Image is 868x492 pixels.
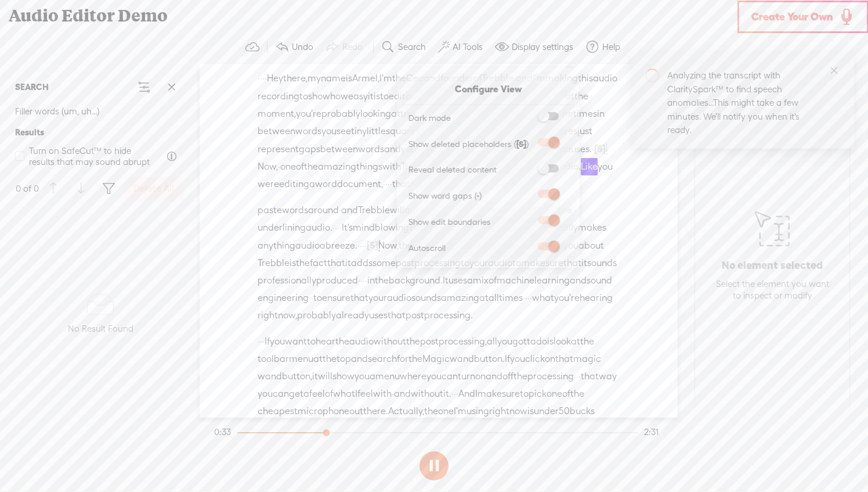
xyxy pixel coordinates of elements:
span: Like [581,158,598,175]
span: right [258,307,278,324]
span: easy [348,88,368,105]
span: · [388,175,390,193]
span: turn [458,368,475,385]
span: you [321,123,337,140]
span: way [599,368,617,385]
span: it [312,368,318,385]
span: SafeCut™ checks for silence before and after each result. This helps avoid deletions that may sou... [167,151,177,161]
span: · [606,141,608,158]
span: the [392,70,406,87]
span: get [289,385,303,403]
span: that [350,289,368,307]
span: processing, [439,333,487,350]
span: in [367,272,375,289]
span: a [320,237,325,254]
span: sounds [411,289,441,307]
span: sound [587,272,612,289]
span: · [260,70,262,87]
span: processing [527,368,574,385]
span: fact [310,254,327,272]
span: to [520,385,529,403]
div: Reveal deleted content [408,163,529,177]
span: at [571,333,580,350]
span: editing [279,175,309,193]
span: the [580,333,594,350]
button: Undo [270,35,321,59]
span: [S] [594,143,606,154]
span: the [513,368,527,385]
span: · [592,141,594,158]
span: and [341,202,358,219]
span: · [360,272,363,289]
span: is [527,403,534,420]
span: at [391,105,400,123]
span: It [443,272,449,289]
span: audio [387,289,411,307]
label: Redo [342,41,363,53]
span: out [349,403,363,420]
span: using [466,403,489,420]
span: between [320,141,358,158]
span: If [265,333,270,350]
span: probably [297,307,336,324]
span: underlining [258,219,306,236]
span: will [390,202,404,219]
span: 50 [559,403,570,420]
span: a [309,175,315,193]
span: name [321,70,346,87]
span: Magic [422,350,450,368]
span: · [258,333,260,350]
span: one [547,385,562,403]
label: Search [398,41,426,53]
div: Dark mode [408,111,529,125]
span: · [365,272,367,289]
span: is [290,254,296,272]
span: you're [554,289,580,307]
span: around [308,202,339,219]
span: [S] [367,240,378,250]
span: just [577,123,592,140]
span: can [442,368,458,385]
p: No element selected [722,258,823,272]
span: of [562,385,570,403]
span: things [356,158,382,175]
span: a [467,272,473,289]
span: you're [296,105,321,123]
span: mix [473,272,489,289]
span: · [454,385,456,403]
span: · [332,219,335,236]
span: it [368,88,374,105]
span: · [357,237,360,254]
span: already [336,307,369,324]
span: top [337,350,351,368]
label: AI Tools [453,41,483,53]
span: all [489,289,499,307]
span: gaps [299,141,320,158]
span: the [335,333,349,350]
span: a [370,368,375,385]
span: ensure [322,289,350,307]
span: will [318,368,332,385]
span: between [258,123,295,140]
span: and [394,385,411,403]
span: · [262,70,265,87]
span: to [313,289,322,307]
span: [S] [516,139,526,149]
span: you [426,368,442,385]
span: the [406,333,420,350]
span: and [351,350,368,368]
span: what [532,289,554,307]
span: on [475,368,486,385]
span: And [458,385,475,403]
span: right [489,403,509,420]
span: · [278,158,280,175]
span: microphone [298,403,349,420]
span: Filler words (um, uh...) [15,101,100,122]
span: without [374,333,406,350]
span: · [258,70,260,87]
span: search [368,350,397,368]
span: · [364,237,367,254]
span: button. [474,350,505,368]
span: off [502,368,513,385]
span: is [374,88,380,105]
